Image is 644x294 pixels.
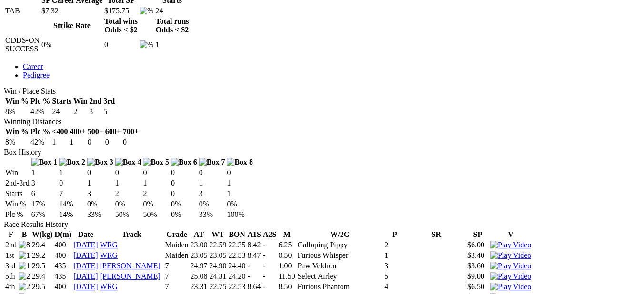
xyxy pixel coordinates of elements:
th: SR [407,230,466,239]
td: - [262,282,277,292]
img: 8 [19,241,30,249]
td: TAB [5,6,40,16]
td: 11.50 [278,272,296,281]
a: WRG [100,251,118,259]
td: 23.00 [190,240,208,250]
td: 22.59 [209,240,227,250]
td: $6.00 [467,240,489,250]
td: 0% [87,199,114,209]
td: 2 [384,240,406,250]
td: 24 [51,107,72,117]
td: - [247,261,261,271]
th: Win [73,97,88,106]
td: 8.50 [278,282,296,292]
a: Watch Replay on Watchdog [490,272,531,280]
td: 67% [31,210,58,219]
td: 29.2 [31,251,53,260]
td: 7 [165,282,189,292]
th: Win % [5,97,29,106]
td: 0 [59,178,86,188]
td: 24 [155,6,189,16]
th: Plc % [30,97,50,106]
td: 42% [30,107,50,117]
td: Furious Whisper [297,251,383,260]
td: 1 [155,36,189,54]
td: 7 [59,189,86,198]
a: [PERSON_NAME] [100,272,161,280]
td: 3rd [5,261,17,271]
td: 0% [41,36,103,54]
td: 3 [384,261,406,271]
img: % [140,40,153,49]
td: 0 [171,189,198,198]
td: 0 [142,168,170,177]
td: 7 [165,261,189,271]
td: 1 [87,178,114,188]
td: Maiden [165,240,189,250]
img: 2 [19,272,30,281]
th: 500+ [87,127,104,137]
img: Box 7 [199,158,225,167]
th: A1S [247,230,261,239]
td: 0 [171,178,198,188]
td: 24.90 [209,261,227,271]
td: 0 [171,168,198,177]
th: Plc % [30,127,50,137]
a: Career [23,62,43,70]
td: 1 [51,137,68,147]
td: 0 [122,137,139,147]
td: 23.05 [190,251,208,260]
th: V [490,230,532,239]
img: % [140,7,153,15]
td: $9.00 [467,272,489,281]
div: Winning Distances [4,118,640,126]
td: 22.35 [228,240,246,250]
th: 700+ [122,127,139,137]
th: 3rd [103,97,115,106]
td: 1 [70,137,86,147]
td: 1 [226,178,253,188]
img: Box 3 [87,158,113,167]
div: Win / Place Stats [4,87,640,96]
td: Win [5,168,30,177]
td: $3.60 [467,261,489,271]
td: 1 [226,189,253,198]
td: 8.42 [247,240,261,250]
a: WRG [100,283,118,291]
td: 24.40 [228,261,246,271]
td: 22.53 [228,282,246,292]
a: Watch Replay on Watchdog [490,251,531,259]
td: 0.50 [278,251,296,260]
td: 3 [31,178,58,188]
th: Total wins Odds < $2 [104,17,138,35]
a: [DATE] [73,272,98,280]
a: Pedigree [23,71,50,79]
td: 400 [54,251,72,260]
td: 1 [199,178,226,188]
td: 22.75 [209,282,227,292]
td: 0% [115,199,142,209]
td: 0% [171,199,198,209]
td: 8.64 [247,282,261,292]
td: 24.31 [209,272,227,281]
td: 0 [104,36,138,54]
td: Paw Veldron [297,261,383,271]
img: Box 5 [143,158,169,167]
a: Watch Replay on Watchdog [490,283,531,291]
div: Race Results History [4,220,640,229]
td: $6.50 [467,282,489,292]
img: 1 [19,251,30,260]
td: ODDS-ON SUCCESS [5,36,40,54]
td: 29.4 [31,240,53,250]
td: 400 [54,282,72,292]
a: [DATE] [73,262,98,270]
td: 1 [142,178,170,188]
th: M [278,230,296,239]
td: - [262,272,277,281]
th: SP [467,230,489,239]
td: 4th [5,282,17,292]
td: 3 [199,189,226,198]
a: [PERSON_NAME] [100,262,161,270]
td: 100% [226,210,253,219]
th: Grade [165,230,189,239]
